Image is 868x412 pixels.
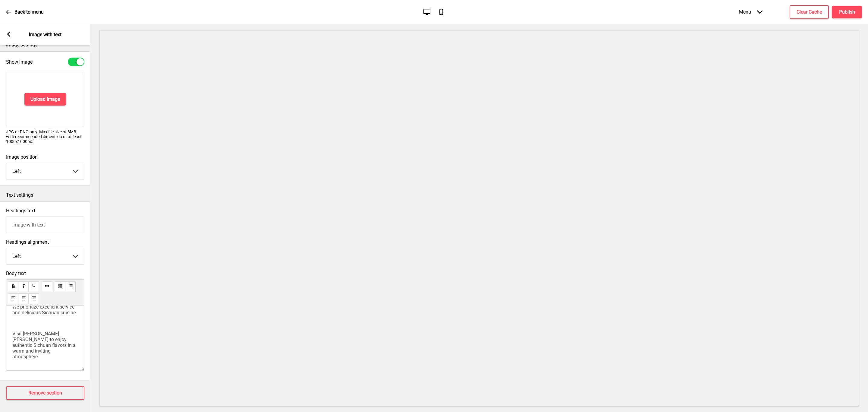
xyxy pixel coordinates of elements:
h4: Clear Cache [797,9,822,15]
button: italic [18,281,29,292]
button: underline [28,281,39,292]
button: Clear Cache [790,5,829,19]
span: Body text [6,271,84,276]
a: Back to menu [6,4,44,20]
p: Back to menu [14,9,44,15]
label: Show image [6,59,33,65]
button: bold [8,281,18,292]
button: alignRight [28,293,39,304]
h4: Remove section [28,390,62,396]
label: Headings text [6,208,35,214]
button: Upload Image [24,93,66,106]
p: Text settings [6,192,84,198]
button: Publish [832,6,862,18]
button: Remove section [6,386,84,400]
button: link [42,281,52,292]
button: alignLeft [8,293,18,304]
p: JPG or PNG only. Max file size of 8MB with recommended dimension of at least 1000x1000px. [6,129,84,144]
h4: Publish [839,9,855,15]
button: alignCenter [18,293,29,304]
label: Image position [6,154,84,160]
div: Menu [733,3,769,21]
span: Visit [PERSON_NAME] [PERSON_NAME] to enjoy authentic Sichuan flavors in a warm and inviting atmos... [12,331,77,360]
button: orderedList [55,281,65,292]
label: Headings alignment [6,239,84,245]
h4: Upload Image [30,96,60,103]
p: Image with text [29,31,61,38]
button: unorderedList [65,281,76,292]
